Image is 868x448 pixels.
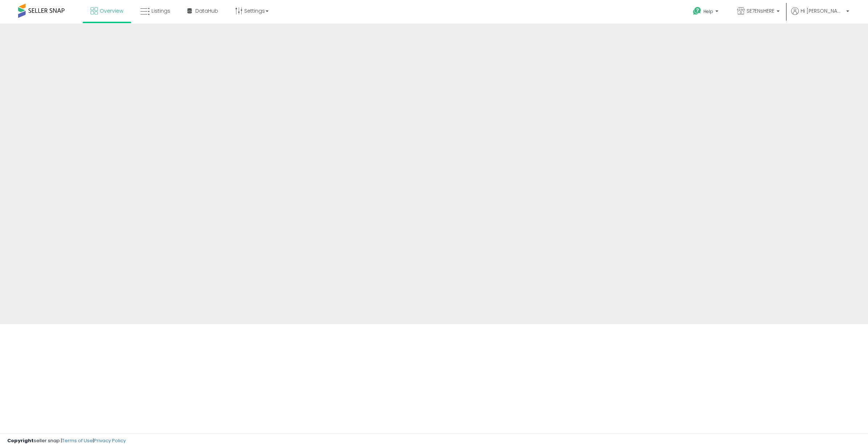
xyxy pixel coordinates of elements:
span: Help [703,8,713,14]
span: DataHub [195,7,218,14]
span: Listings [151,7,170,14]
a: Hi [PERSON_NAME] [791,7,849,24]
span: SE7ENsHERE [747,7,774,14]
span: Hi [PERSON_NAME] [801,7,844,14]
a: Help [687,1,726,24]
span: Overview [100,7,123,14]
i: Get Help [693,7,702,16]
